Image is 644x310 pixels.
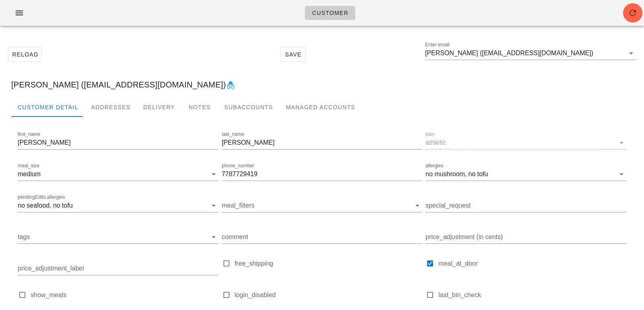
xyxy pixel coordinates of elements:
[18,168,219,181] div: meal_sizemedium
[18,194,65,200] label: pendingEdits.allergies
[18,171,41,178] div: medium
[5,72,639,98] div: [PERSON_NAME] ([EMAIL_ADDRESS][DOMAIN_NAME])
[279,98,361,117] div: Managed Accounts
[305,6,355,20] a: Customer
[18,202,52,209] div: no seafood,
[137,98,182,117] div: Delivery
[198,201,207,210] button: Clear pendingEdits.allergies
[425,42,450,48] label: Enter email
[235,260,423,268] label: free_shipping
[425,163,444,169] label: allergies
[284,51,302,58] span: Save
[12,51,38,58] span: Reload
[425,136,626,149] div: planathletic
[280,47,306,62] button: Save
[11,98,85,117] div: Customer Detail
[18,163,39,169] label: meal_size
[312,10,348,16] span: Customer
[18,231,219,243] div: tags
[438,291,626,299] label: last_bin_check
[85,98,137,117] div: Addresses
[222,163,254,169] label: phone_number
[469,171,488,178] div: no tofu
[8,47,42,62] button: Reload
[438,260,626,268] label: meal_at_door
[222,131,244,137] label: last_name
[222,199,423,212] div: meal_filters
[18,199,219,212] div: pendingEdits.allergiesno seafood,no tofu
[235,291,423,299] label: login_disabled
[425,171,466,178] div: no mushroom,
[425,131,435,137] label: plan
[18,131,40,137] label: first_name
[31,291,219,299] label: show_meals
[605,169,615,179] button: Clear allergies
[218,98,279,117] div: Subaccounts
[182,98,218,117] div: Notes
[53,202,73,209] div: no tofu
[425,168,626,181] div: allergiesno mushroom,no tofu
